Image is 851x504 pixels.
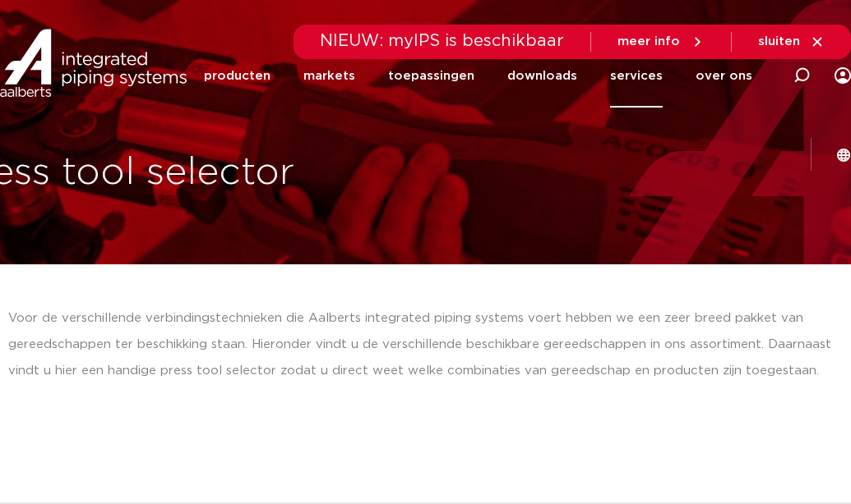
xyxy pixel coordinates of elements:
a: markets [303,44,355,108]
span: meer info [617,35,680,48]
div: my IPS [835,57,851,94]
a: downloads [507,44,577,108]
a: sluiten [758,34,825,49]
a: meer info [617,34,705,49]
div: Voor de verschillende verbindingstechnieken die Aalberts integrated piping systems voert hebben w... [8,305,843,384]
a: toepassingen [388,44,474,108]
a: producten [204,44,271,108]
span: sluiten [758,35,800,48]
nav: Menu [204,44,752,108]
span: NIEUW: myIPS is beschikbaar [320,33,564,49]
a: services [610,44,663,108]
a: over ons [696,44,752,108]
